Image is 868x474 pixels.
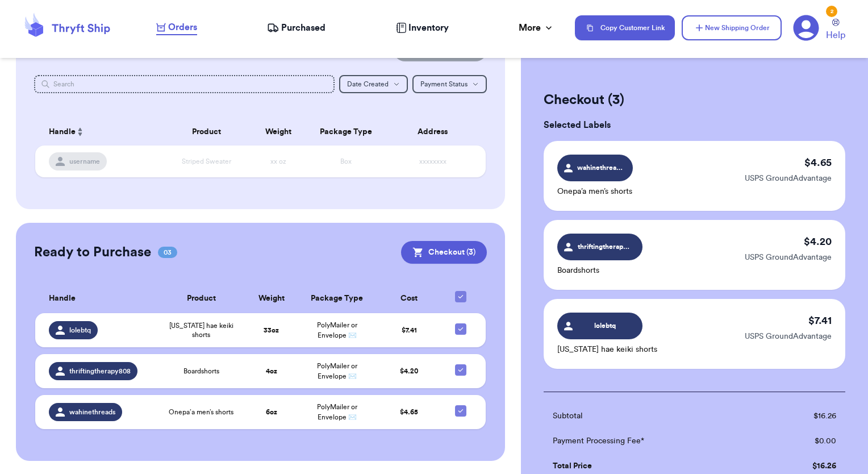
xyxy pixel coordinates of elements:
[762,429,845,454] td: $ 0.00
[745,331,832,342] p: USPS GroundAdvantage
[793,15,819,41] a: 2
[826,28,845,42] span: Help
[161,118,252,145] th: Product
[76,125,85,139] button: Sort ascending
[69,367,131,376] span: thriftingtherapy808
[281,21,325,35] span: Purchased
[264,327,279,334] strong: 33 oz
[519,21,554,35] div: More
[826,6,837,17] div: 2
[804,234,832,250] p: $ 4.20
[577,163,624,173] span: wahinethreads
[557,265,642,276] p: Boardshorts
[270,158,286,165] span: xx oz
[387,118,486,145] th: Address
[158,247,177,258] span: 03
[808,313,832,329] p: $ 7.41
[402,327,417,334] span: $ 7.41
[544,91,845,109] h2: Checkout ( 3 )
[252,118,306,145] th: Weight
[169,408,233,417] span: Onepa’a men’s shorts
[557,344,657,355] p: [US_STATE] hae keiki shorts
[317,363,357,380] span: PolyMailer or Envelope ✉️
[245,284,297,313] th: Weight
[157,284,245,313] th: Product
[400,409,418,415] span: $ 4.65
[400,368,418,375] span: $ 4.20
[266,368,277,375] strong: 4 oz
[69,408,115,417] span: wahinethreads
[317,322,357,339] span: PolyMailer or Envelope ✉️
[762,404,845,429] td: $ 16.26
[682,15,782,40] button: New Shipping Order
[164,321,238,339] span: [US_STATE] hae keiki shorts
[34,75,335,93] input: Search
[575,15,675,40] button: Copy Customer Link
[298,284,377,313] th: Package Type
[412,75,487,93] button: Payment Status
[267,21,325,35] a: Purchased
[49,293,76,305] span: Handle
[317,404,357,421] span: PolyMailer or Envelope ✉️
[182,158,231,165] span: Striped Sweater
[544,118,845,132] h3: Selected Labels
[408,21,449,35] span: Inventory
[69,326,91,335] span: lolebtq
[396,21,449,35] a: Inventory
[69,157,100,166] span: username
[34,243,151,261] h2: Ready to Purchase
[745,173,832,184] p: USPS GroundAdvantage
[578,242,632,252] span: thriftingtherapy808
[266,409,277,415] strong: 6 oz
[168,20,197,34] span: Orders
[49,126,76,138] span: Handle
[340,158,352,165] span: Box
[347,81,389,88] span: Date Created
[183,367,219,376] span: Boardshorts
[420,81,468,88] span: Payment Status
[377,284,443,313] th: Cost
[745,252,832,263] p: USPS GroundAdvantage
[557,186,633,197] p: Onepa’a men’s shorts
[544,429,762,454] td: Payment Processing Fee*
[419,158,446,165] span: xxxxxxxx
[306,118,387,145] th: Package Type
[339,75,408,93] button: Date Created
[826,19,845,42] a: Help
[156,20,197,35] a: Orders
[544,404,762,429] td: Subtotal
[804,155,832,171] p: $ 4.65
[578,321,632,331] span: lolebtq
[401,241,487,264] button: Checkout (3)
